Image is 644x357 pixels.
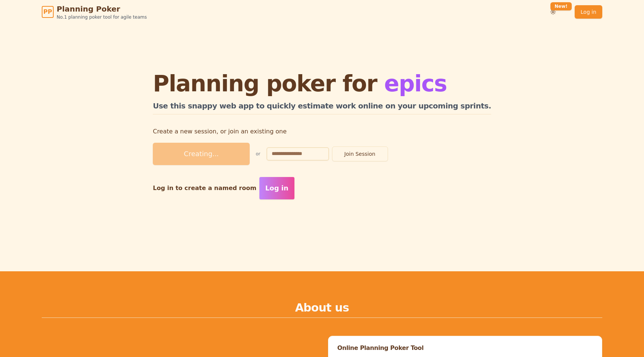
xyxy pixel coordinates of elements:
[546,5,560,19] button: New!
[57,14,147,20] span: No.1 planning poker tool for agile teams
[42,4,147,20] a: PPPlanning PokerNo.1 planning poker tool for agile teams
[43,7,52,16] span: PP
[256,151,260,157] span: or
[265,183,288,193] span: Log in
[384,70,447,97] span: epics
[57,4,147,14] span: Planning Poker
[259,177,294,199] button: Log in
[153,126,491,137] p: Create a new session, or join an existing one
[153,183,256,193] p: Log in to create a named room
[153,72,491,95] h1: Planning poker for
[332,146,388,161] button: Join Session
[153,101,491,114] h2: Use this snappy web app to quickly estimate work online on your upcoming sprints.
[575,5,602,19] a: Log in
[42,301,602,318] h2: About us
[337,345,593,351] div: Online Planning Poker Tool
[550,2,572,10] div: New!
